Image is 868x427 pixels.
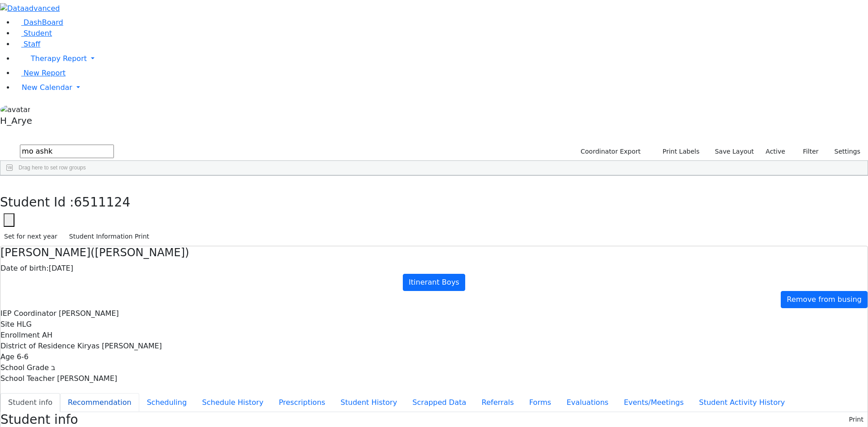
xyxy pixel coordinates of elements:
[823,145,864,159] button: Settings
[616,393,691,412] button: Events/Meetings
[57,374,117,383] span: [PERSON_NAME]
[24,40,40,48] span: Staff
[0,362,49,373] label: School Grade
[474,393,521,412] button: Referrals
[22,83,72,92] span: New Calendar
[781,291,868,308] a: Remove from busing
[845,413,868,427] button: Print
[575,145,645,159] button: Coordinator Export
[405,393,474,412] button: Scrapped Data
[31,54,87,63] span: Therapy Report
[90,246,189,259] span: ([PERSON_NAME])
[791,145,823,159] button: Filter
[24,18,63,27] span: DashBoard
[59,309,119,318] span: [PERSON_NAME]
[652,145,703,159] button: Print Labels
[0,263,49,274] label: Date of birth:
[0,263,868,274] div: [DATE]
[14,50,868,68] a: Therapy Report
[14,79,868,97] a: New Calendar
[17,320,32,328] span: HLG
[42,331,52,339] span: AH
[691,393,793,412] button: Student Activity History
[194,393,271,412] button: Schedule History
[333,393,405,412] button: Student History
[0,246,868,259] h4: [PERSON_NAME]
[521,393,559,412] button: Forms
[139,393,194,412] button: Scheduling
[51,363,55,372] span: ב
[559,393,616,412] button: Evaluations
[0,373,55,384] label: School Teacher
[0,393,60,412] button: Student info
[711,145,758,159] button: Save Layout
[787,295,862,304] span: Remove from busing
[0,308,57,319] label: IEP Coordinator
[17,352,28,361] span: 6-6
[0,341,75,352] label: District of Residence
[65,230,153,244] button: Student Information Print
[19,164,86,171] span: Drag here to set row groups
[0,330,40,341] label: Enrollment
[762,145,789,159] label: Active
[0,352,14,362] label: Age
[74,195,131,210] span: 6511124
[403,274,465,291] a: Itinerant Boys
[14,69,66,77] a: New Report
[60,393,139,412] button: Recommendation
[77,342,162,350] span: Kiryas [PERSON_NAME]
[24,69,66,77] span: New Report
[14,40,40,48] a: Staff
[14,29,52,38] a: Student
[20,145,114,158] input: Search
[14,18,63,27] a: DashBoard
[24,29,52,38] span: Student
[271,393,333,412] button: Prescriptions
[0,319,14,330] label: Site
